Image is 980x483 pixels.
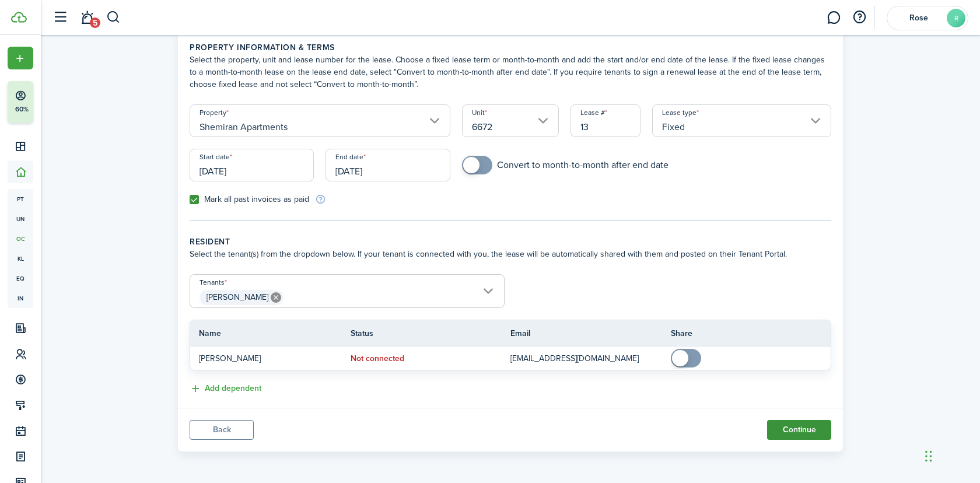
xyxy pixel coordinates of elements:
[49,6,71,29] button: Open sidebar
[8,288,33,308] a: in
[895,14,942,22] span: Rose
[190,420,254,440] button: Back
[8,249,33,268] a: kl
[90,17,100,28] span: 5
[8,189,33,209] a: pt
[351,354,404,363] status: Not connected
[671,327,831,339] th: Share
[190,104,450,137] input: Select a property
[8,81,104,123] button: 60%
[462,104,559,137] input: Select a unit
[8,209,33,229] a: un
[76,3,98,33] a: Notifications
[190,236,831,248] wizard-step-header-title: Resident
[190,54,831,90] wizard-step-header-description: Select the property, unit and lease number for the lease. Choose a fixed lease term or month-to-m...
[8,47,33,69] button: Open menu
[925,439,932,474] div: Drag
[849,8,869,27] button: Open resource center
[190,195,309,204] label: Mark all past invoices as paid
[510,352,653,365] p: [EMAIL_ADDRESS][DOMAIN_NAME]
[822,3,845,33] a: Messaging
[190,382,261,395] button: Add dependent
[199,352,333,365] p: [PERSON_NAME]
[106,8,121,27] button: Search
[190,248,831,260] wizard-step-header-description: Select the tenant(s) from the dropdown below. If your tenant is connected with you, the lease wil...
[11,12,27,23] img: TenantCloud
[922,427,980,483] iframe: Chat Widget
[15,104,29,114] p: 60%
[206,291,268,303] span: [PERSON_NAME]
[8,268,33,288] a: eq
[947,9,965,27] avatar-text: R
[8,229,33,249] a: oc
[351,327,511,339] th: Status
[767,420,831,440] button: Continue
[190,149,314,181] input: mm/dd/yyyy
[325,149,450,181] input: mm/dd/yyyy
[190,41,831,54] wizard-step-header-title: Property information & terms
[510,327,671,339] th: Email
[190,327,351,339] th: Name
